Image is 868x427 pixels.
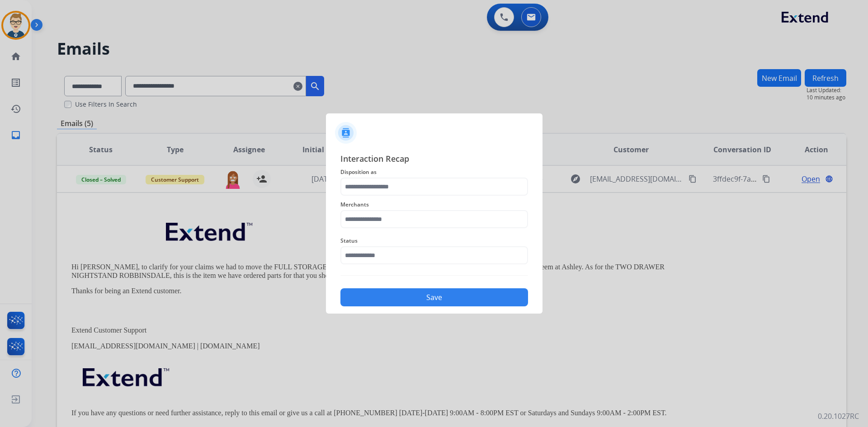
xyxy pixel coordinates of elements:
[340,288,528,306] button: Save
[340,152,528,167] span: Interaction Recap
[818,411,859,422] p: 0.20.1027RC
[340,199,528,210] span: Merchants
[340,235,528,246] span: Status
[340,167,528,178] span: Disposition as
[335,122,357,144] img: contactIcon
[340,275,528,276] img: contact-recap-line.svg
